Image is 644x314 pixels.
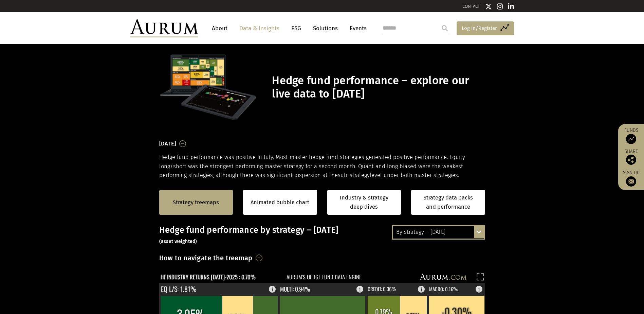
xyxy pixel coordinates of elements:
[159,153,485,180] p: Hedge fund performance was positive in July. Most master hedge fund strategies generated positive...
[346,22,367,35] a: Events
[626,134,636,144] img: Access Funds
[462,24,497,32] span: Log in/Register
[622,127,641,144] a: Funds
[159,239,197,244] small: (asset weighted)
[338,172,370,178] span: sub-strategy
[159,252,253,264] h3: How to navigate the treemap
[251,198,309,207] a: Animated bubble chart
[208,22,231,35] a: About
[272,74,483,101] h1: Hedge fund performance – explore our live data to [DATE]
[288,22,305,35] a: ESG
[393,226,484,238] div: By strategy – [DATE]
[236,22,283,35] a: Data & Insights
[173,198,219,207] a: Strategy treemaps
[626,155,636,165] img: Share this post
[457,21,514,36] a: Log in/Register
[497,3,503,10] img: Instagram icon
[411,190,485,215] a: Strategy data packs and performance
[159,225,485,245] h3: Hedge fund performance by strategy – [DATE]
[462,4,480,9] a: CONTACT
[622,170,641,187] a: Sign up
[327,190,401,215] a: Industry & strategy deep dives
[438,21,452,35] input: Submit
[159,139,176,149] h3: [DATE]
[622,149,641,165] div: Share
[310,22,341,35] a: Solutions
[130,19,198,37] img: Aurum
[626,176,636,187] img: Sign up to our newsletter
[485,3,492,10] img: Twitter icon
[508,3,514,10] img: Linkedin icon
